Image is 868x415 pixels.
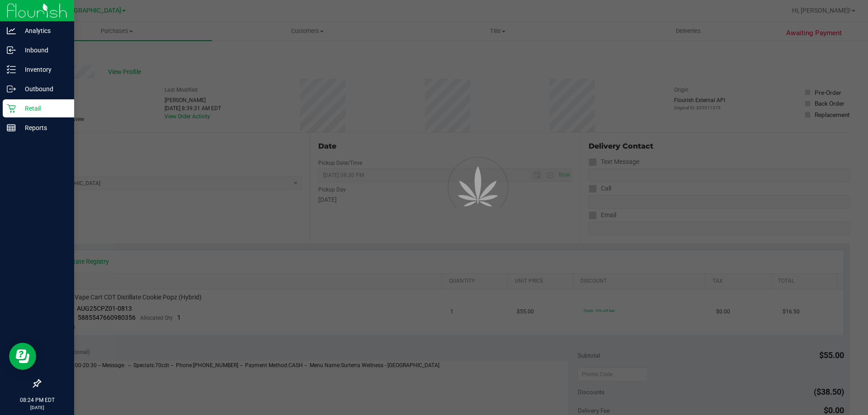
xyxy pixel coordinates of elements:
[16,122,70,133] p: Reports
[4,404,70,411] p: [DATE]
[7,123,16,132] inline-svg: Reports
[7,65,16,74] inline-svg: Inventory
[9,343,36,370] iframe: Resource center
[4,396,70,404] p: 08:24 PM EDT
[16,84,70,94] p: Outbound
[7,46,16,55] inline-svg: Inbound
[16,64,70,75] p: Inventory
[16,45,70,56] p: Inbound
[16,103,70,114] p: Retail
[7,104,16,113] inline-svg: Retail
[7,84,16,93] inline-svg: Outbound
[16,25,70,36] p: Analytics
[7,26,16,35] inline-svg: Analytics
